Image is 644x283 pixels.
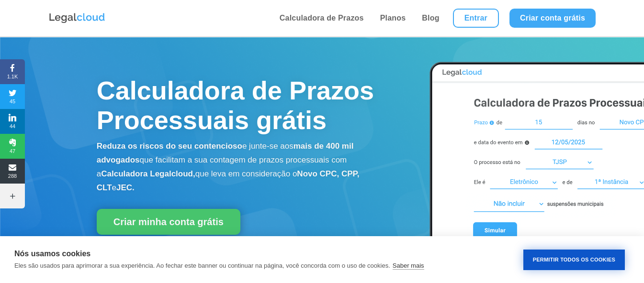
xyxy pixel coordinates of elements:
a: Saber mais [393,262,424,270]
strong: Nós usamos cookies [14,250,90,258]
a: Entrar [453,9,499,28]
b: Calculadora Legalcloud, [101,169,195,178]
button: Permitir Todos os Cookies [523,250,625,270]
b: Reduza os riscos do seu contencioso [97,141,242,151]
img: Logo da Legalcloud [48,12,106,24]
a: Criar minha conta grátis [97,209,240,235]
p: Eles são usados para aprimorar a sua experiência. Ao fechar este banner ou continuar na página, v... [14,262,390,269]
span: Calculadora de Prazos Processuais grátis [97,76,374,134]
p: e junte-se aos que facilitam a sua contagem de prazos processuais com a que leva em consideração o e [97,140,386,195]
b: Novo CPC, CPP, CLT [97,169,360,192]
a: Criar conta grátis [509,9,596,28]
b: JEC. [116,183,135,192]
b: mais de 400 mil advogados [97,141,354,164]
